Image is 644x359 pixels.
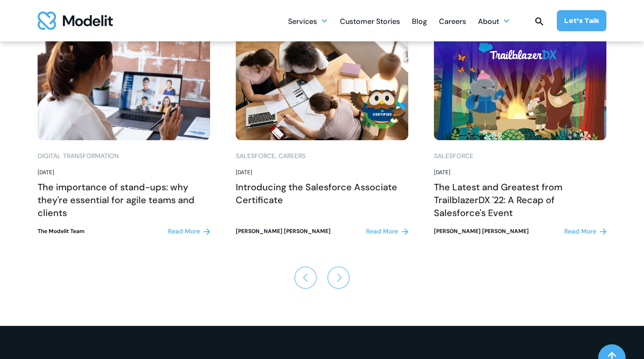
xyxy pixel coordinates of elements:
[478,13,499,31] div: About
[278,151,305,161] div: Careers
[38,151,119,161] div: Digital transformation
[434,168,606,177] div: [DATE]
[412,13,427,31] div: Blog
[168,227,210,236] a: Read More
[557,10,606,31] a: Let’s Talk
[600,228,606,235] img: right arrow
[478,12,510,30] div: About
[328,262,350,293] a: Next Page
[294,267,316,289] img: arrow left
[38,168,210,177] div: [DATE]
[275,151,277,161] div: ,
[340,12,400,30] a: Customer Stories
[236,168,408,177] div: [DATE]
[564,227,606,236] a: Read More
[434,151,473,161] div: Salesforce
[434,227,529,236] div: [PERSON_NAME] [PERSON_NAME]
[340,13,400,31] div: Customer Stories
[236,151,275,161] div: Salesforce
[439,12,466,30] a: Careers
[564,227,596,236] div: Read More
[38,11,113,30] a: home
[236,181,408,206] h2: Introducing the Salesforce Associate Certificate
[402,228,408,235] img: right arrow
[38,181,210,219] h2: The importance of stand-ups: why they're essential for agile teams and clients
[38,11,113,30] img: modelit logo
[38,227,84,236] div: The Modelit Team
[236,227,331,236] div: [PERSON_NAME] [PERSON_NAME]
[168,227,200,236] div: Read More
[288,13,317,31] div: Services
[288,12,328,30] div: Services
[328,267,350,289] img: arrow right
[204,228,210,235] img: right arrow
[38,262,606,293] div: List
[564,16,599,26] div: Let’s Talk
[366,227,398,236] div: Read More
[439,13,466,31] div: Careers
[294,262,316,293] a: Previous Page
[366,227,408,236] a: Read More
[412,12,427,30] a: Blog
[434,181,606,219] h2: The Latest and Greatest from TrailblazerDX '22: A Recap of Salesforce's Event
